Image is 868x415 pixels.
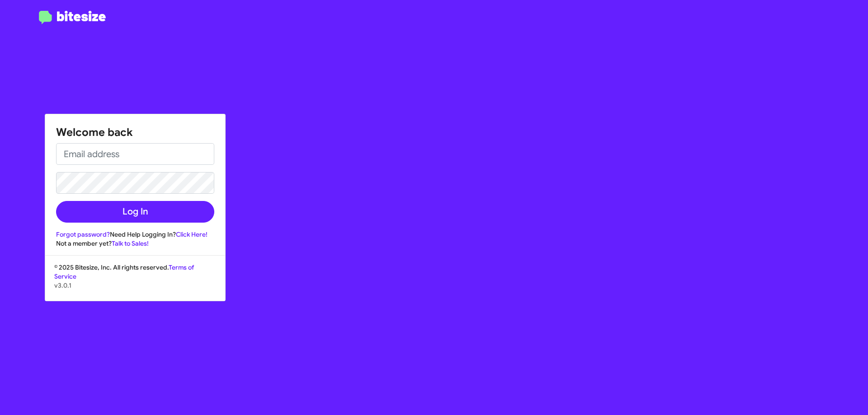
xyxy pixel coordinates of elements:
a: Click Here! [176,230,208,238]
h1: Welcome back [56,125,214,140]
div: Need Help Logging In? [56,230,214,239]
div: © 2025 Bitesize, Inc. All rights reserved. [45,263,225,301]
input: Email address [56,143,214,165]
button: Log In [56,201,214,223]
a: Forgot password? [56,230,110,238]
p: v3.0.1 [54,281,216,290]
div: Not a member yet? [56,239,214,248]
a: Talk to Sales! [112,239,149,247]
